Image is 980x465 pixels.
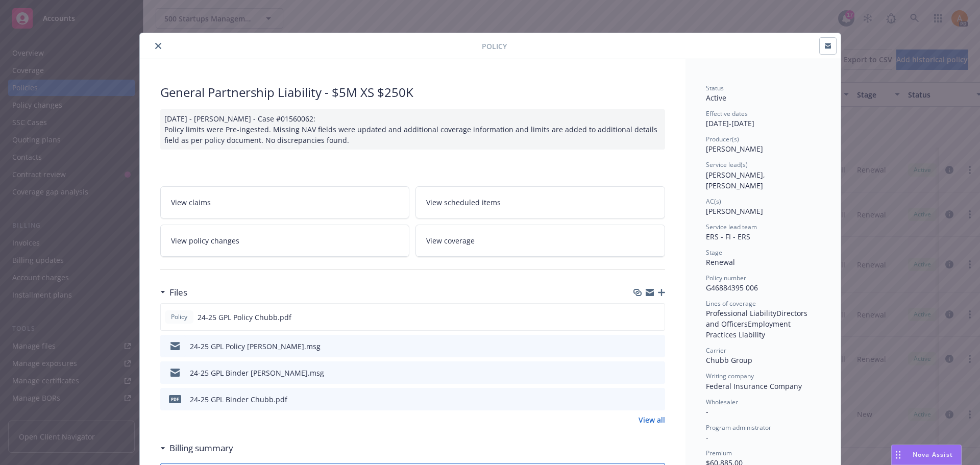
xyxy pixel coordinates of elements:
a: View claims [160,186,410,218]
span: [PERSON_NAME], [PERSON_NAME] [706,170,767,190]
span: Producer(s) [706,135,739,143]
span: Policy [482,41,507,52]
span: Nova Assist [913,450,953,459]
span: - [706,432,708,442]
span: ERS - FI - ERS [706,232,750,241]
a: View scheduled items [415,186,665,218]
span: Directors and Officers [706,308,810,329]
span: [PERSON_NAME] [706,206,763,216]
span: Program administrator [706,423,771,432]
span: - [706,407,708,417]
span: 24-25 GPL Policy Chubb.pdf [198,312,291,323]
span: Employment Practices Liability [706,319,793,339]
span: Renewal [706,257,735,267]
h3: Billing summary [169,442,233,455]
span: Carrier [706,346,726,355]
button: Nova Assist [891,445,962,465]
span: [PERSON_NAME] [706,144,763,154]
span: Professional Liability [706,308,776,318]
h3: Files [169,286,187,299]
span: Chubb Group [706,355,752,365]
button: download file [635,341,644,352]
span: Lines of coverage [706,299,756,308]
button: preview file [652,368,661,378]
button: preview file [652,394,661,405]
button: download file [635,394,644,405]
button: download file [635,312,643,323]
div: Billing summary [160,442,233,455]
span: Wholesaler [706,398,738,406]
span: Policy [169,312,189,322]
span: Service lead team [706,223,757,231]
a: View all [639,414,665,425]
div: General Partnership Liability - $5M XS $250K [160,84,665,101]
span: Active [706,93,726,103]
span: AC(s) [706,197,721,206]
button: preview file [652,341,661,352]
button: close [152,40,164,52]
span: View policy changes [171,235,239,246]
span: Writing company [706,372,754,380]
span: Premium [706,449,732,457]
span: pdf [169,395,181,403]
span: Policy number [706,274,746,282]
span: Effective dates [706,109,748,118]
div: Drag to move [892,445,904,464]
button: download file [635,368,644,378]
div: 24-25 GPL Policy [PERSON_NAME].msg [190,341,321,352]
div: 24-25 GPL Binder Chubb.pdf [190,394,287,405]
button: preview file [651,312,660,323]
span: Federal Insurance Company [706,381,802,391]
span: G46884395 006 [706,283,758,292]
span: Status [706,84,724,92]
div: 24-25 GPL Binder [PERSON_NAME].msg [190,368,324,378]
span: View scheduled items [426,197,501,208]
span: Service lead(s) [706,160,748,169]
span: View claims [171,197,211,208]
div: Files [160,286,187,299]
span: Stage [706,248,722,257]
div: [DATE] - [PERSON_NAME] - Case #01560062: Policy limits were Pre-ingested. Missing NAV fields were... [160,109,665,150]
a: View coverage [415,225,665,257]
span: View coverage [426,235,475,246]
a: View policy changes [160,225,410,257]
div: [DATE] - [DATE] [706,109,820,129]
